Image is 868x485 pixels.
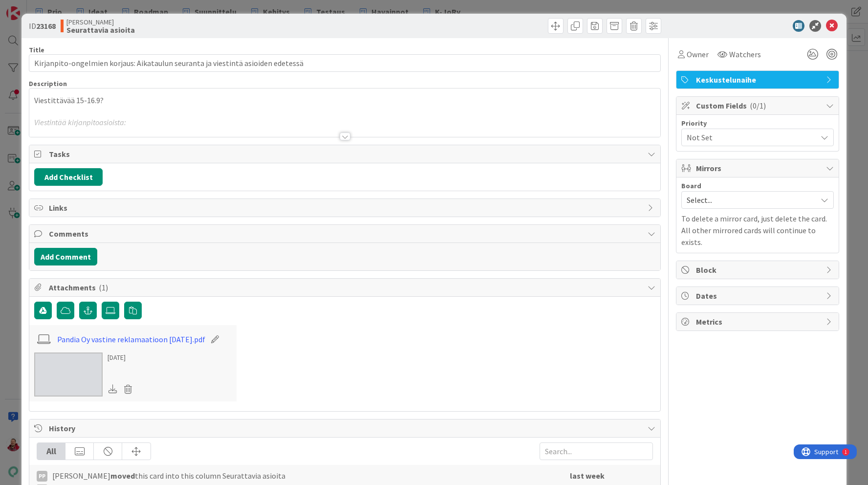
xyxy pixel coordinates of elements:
[66,26,135,34] b: Seurattavia asioita
[687,193,812,207] span: Select...
[681,120,834,127] div: Priority
[49,282,642,293] span: Attachments
[37,443,65,460] div: All
[729,48,761,60] span: Watchers
[49,228,642,240] span: Comments
[681,213,834,248] p: To delete a mirror card, just delete the card. All other mirrored cards will continue to exists.
[29,20,56,32] span: ID
[696,290,821,302] span: Dates
[49,148,642,160] span: Tasks
[696,100,821,111] span: Custom Fields
[108,383,118,396] div: Download
[29,45,44,54] label: Title
[696,74,821,86] span: Keskustelunaihe
[696,162,821,174] span: Mirrors
[37,471,47,482] div: PP
[696,264,821,276] span: Block
[34,248,97,265] button: Add Comment
[687,48,709,60] span: Owner
[34,95,655,106] p: Viestittävää 15-16.9?
[21,1,44,13] span: Support
[34,168,103,186] button: Add Checklist
[36,21,56,31] b: 23168
[687,131,812,144] span: Not Set
[110,471,135,481] b: moved
[540,442,653,460] input: Search...
[681,182,701,189] span: Board
[57,333,205,345] a: Pandia Oy vastine reklamaatioon [DATE].pdf
[66,18,135,26] span: [PERSON_NAME]
[570,471,605,481] b: last week
[29,54,660,72] input: type card name here...
[51,4,53,12] div: 1
[49,202,642,214] span: Links
[49,422,642,434] span: History
[750,101,766,110] span: ( 0/1 )
[99,283,108,292] span: ( 1 )
[696,316,821,328] span: Metrics
[29,79,67,88] span: Description
[108,353,136,363] div: [DATE]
